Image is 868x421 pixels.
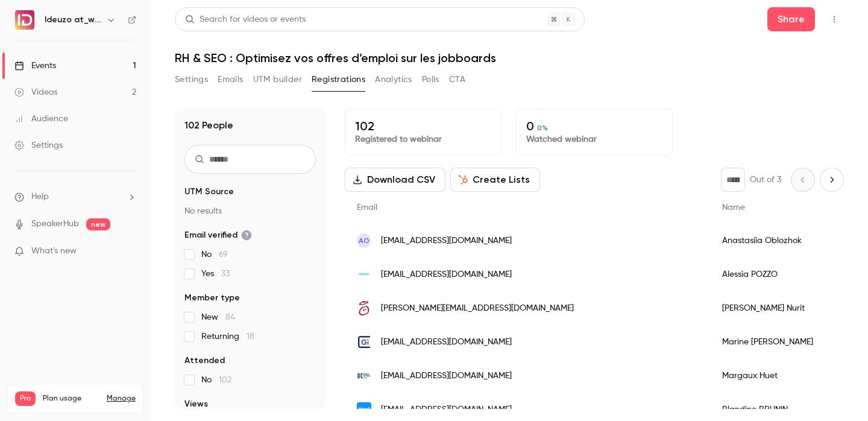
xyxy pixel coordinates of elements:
[184,118,233,133] h1: 102 People
[381,302,574,315] span: [PERSON_NAME][EMAIL_ADDRESS][DOMAIN_NAME]
[357,267,371,282] img: ideuzo.com
[381,268,512,281] span: [EMAIL_ADDRESS][DOMAIN_NAME]
[312,70,365,89] button: Registrations
[253,70,302,89] button: UTM builder
[219,250,228,259] span: 69
[14,191,136,203] li: help-dropdown-opener
[219,376,231,384] span: 102
[247,332,254,341] span: 18
[381,235,512,247] span: [EMAIL_ADDRESS][DOMAIN_NAME]
[526,119,662,133] p: 0
[122,246,136,257] iframe: Noticeable Trigger
[710,325,861,359] div: Marine [PERSON_NAME]
[201,248,228,261] span: No
[381,370,512,382] span: [EMAIL_ADDRESS][DOMAIN_NAME]
[31,191,49,203] span: Help
[15,10,34,30] img: Ideuzo at_work
[357,369,371,383] img: live.fr
[175,51,844,65] h1: RH & SEO : Optimisez vos offres d’emploi sur les jobboards
[218,70,243,89] button: Emails
[381,404,512,416] span: [EMAIL_ADDRESS][DOMAIN_NAME]
[45,14,101,26] h6: Ideuzo at_work
[225,313,235,321] span: 84
[710,224,861,258] div: Anastasiia Oblozhok
[526,133,662,145] p: Watched webinar
[221,270,230,278] span: 33
[201,331,254,343] span: Returning
[381,336,512,349] span: [EMAIL_ADDRESS][DOMAIN_NAME]
[14,60,56,72] div: Events
[184,229,252,241] span: Email verified
[86,218,110,230] span: new
[14,139,63,151] div: Settings
[184,292,240,304] span: Member type
[14,113,68,125] div: Audience
[201,311,235,323] span: New
[422,70,439,89] button: Polls
[175,70,208,89] button: Settings
[184,355,225,367] span: Attended
[107,394,136,404] a: Manage
[375,70,412,89] button: Analytics
[184,205,316,217] p: No results
[14,86,57,98] div: Videos
[357,203,377,212] span: Email
[710,359,861,393] div: Margaux Huet
[359,235,370,246] span: AO
[184,186,234,198] span: UTM Source
[345,168,445,192] button: Download CSV
[537,124,548,132] span: 0 %
[201,268,230,280] span: Yes
[357,335,371,349] img: gigroupholding.com
[185,13,306,26] div: Search for videos or events
[750,174,781,186] p: Out of 3
[820,168,844,192] button: Next page
[710,291,861,325] div: [PERSON_NAME] Nurit
[15,391,36,406] span: Pro
[355,133,491,145] p: Registered to webinar
[722,203,745,212] span: Name
[31,218,79,230] a: SpeakerHub
[767,7,815,31] button: Share
[710,258,861,291] div: Alessia POZZO
[201,374,231,386] span: No
[355,119,491,133] p: 102
[43,394,99,404] span: Plan usage
[449,70,465,89] button: CTA
[31,245,77,258] span: What's new
[357,402,371,417] img: atos.net
[450,168,540,192] button: Create Lists
[357,301,371,315] img: innocent.fr
[184,398,208,410] span: Views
